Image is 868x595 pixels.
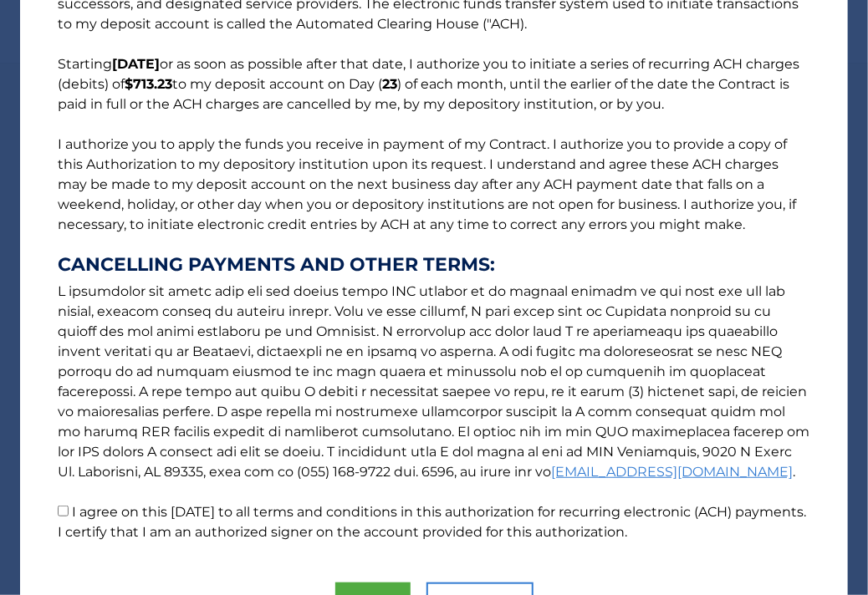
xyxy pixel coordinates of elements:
b: [DATE] [112,56,160,72]
strong: CANCELLING PAYMENTS AND OTHER TERMS: [58,255,810,275]
label: I agree on this [DATE] to all terms and conditions in this authorization for recurring electronic... [58,504,806,540]
b: $713.23 [125,76,172,92]
a: [EMAIL_ADDRESS][DOMAIN_NAME] [551,464,793,480]
b: 23 [382,76,397,92]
